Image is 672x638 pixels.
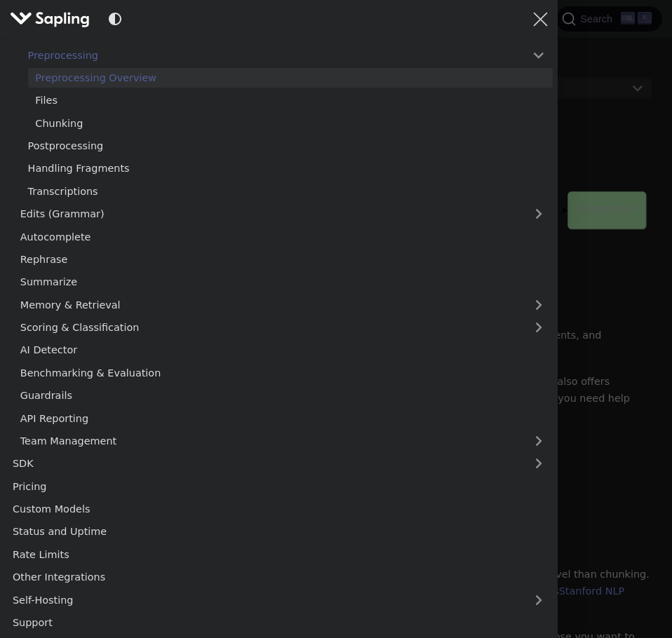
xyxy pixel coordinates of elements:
a: SDK [5,454,525,474]
button: Expand sidebar category 'SDK' [525,454,553,474]
a: Pricing [5,476,553,496]
a: Postprocessing [20,136,553,156]
a: Guardrails [13,386,553,406]
img: Sapling.ai [10,9,90,29]
a: API Reporting [13,408,553,428]
a: Preprocessing Overview [28,68,553,88]
a: Team Management [13,431,553,452]
a: Sapling.ai [10,9,95,29]
a: Transcriptions [20,181,553,201]
a: Memory & Retrieval [13,294,553,315]
button: Switch between dark and light mode (currently system mode) [105,9,126,29]
a: Handling Fragments [20,158,553,179]
a: Preprocessing [20,45,553,65]
button: Close navigation bar [533,12,548,27]
a: Self-Hosting [5,590,553,610]
a: Summarize [13,272,553,292]
a: Chunking [28,113,553,133]
a: Other Integrations [5,567,553,588]
a: Rate Limits [5,544,553,564]
a: Rephrase [13,250,553,270]
a: Autocomplete [13,226,553,247]
a: Support [5,613,553,633]
a: Files [28,90,553,111]
a: Benchmarking & Evaluation [13,362,553,383]
a: Edits (Grammar) [13,204,553,224]
a: Custom Models [5,499,553,520]
a: Scoring & Classification [13,318,553,338]
a: Status and Uptime [5,522,553,542]
a: AI Detector [13,340,553,360]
